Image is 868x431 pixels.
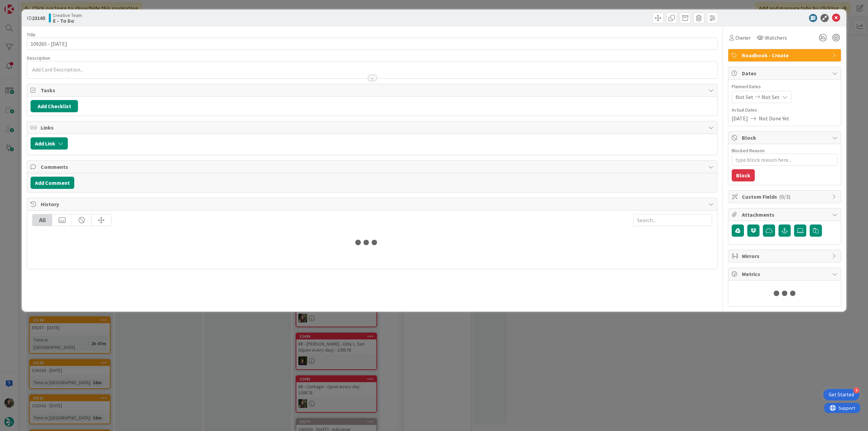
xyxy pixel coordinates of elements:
[31,100,78,112] button: Add Checklist
[765,34,787,42] span: Watchers
[732,83,837,90] span: Planned Dates
[732,114,748,122] span: [DATE]
[41,123,705,132] span: Links
[762,93,780,101] span: Not Set
[742,211,829,219] span: Attachments
[735,93,753,101] span: Not Set
[633,214,712,226] input: Search...
[27,14,45,22] span: ID
[732,169,755,181] button: Block
[41,200,705,208] span: History
[853,387,860,393] div: 4
[41,86,705,94] span: Tasks
[31,177,74,189] button: Add Comment
[732,148,765,154] label: Blocked Reason
[779,193,790,200] span: ( 0/3 )
[14,1,31,9] span: Support
[829,391,854,398] div: Get Started
[27,32,36,38] label: Title
[759,114,789,122] span: Not Done Yet
[32,15,45,21] b: 23165
[742,51,829,59] span: Roadbook - Create
[742,69,829,77] span: Dates
[33,214,52,226] div: All
[742,134,829,142] span: Block
[53,18,82,23] b: E - To Do
[27,55,50,61] span: Description
[735,34,751,42] span: Owner
[742,193,829,201] span: Custom Fields
[31,137,68,150] button: Add Link
[742,252,829,260] span: Mirrors
[53,13,82,18] span: Creative Team
[823,389,860,400] div: Open Get Started checklist, remaining modules: 4
[742,270,829,278] span: Metrics
[732,106,837,114] span: Actual Dates
[41,163,705,171] span: Comments
[27,38,717,50] input: type card name here...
